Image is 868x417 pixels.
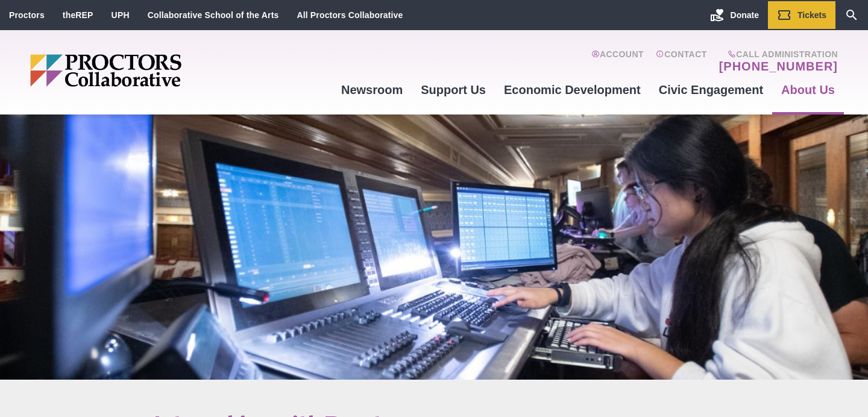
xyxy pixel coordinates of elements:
span: Tickets [797,10,826,20]
a: Economic Development [495,74,650,106]
a: Tickets [768,1,835,29]
a: Civic Engagement [650,74,772,106]
a: theREP [63,10,93,20]
a: Account [591,49,644,74]
a: UPH [112,10,130,20]
span: Call Administration [715,49,838,59]
a: [PHONE_NUMBER] [719,59,838,74]
a: Proctors [9,10,45,20]
a: Donate [701,1,768,29]
a: Support Us [412,74,495,106]
a: Newsroom [332,74,412,106]
a: All Proctors Collaborative [297,10,403,20]
a: Search [835,1,868,29]
a: Contact [656,49,707,74]
span: Donate [731,10,759,20]
img: Proctors logo [30,54,274,87]
a: Collaborative School of the Arts [148,10,279,20]
a: About Us [772,74,844,106]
